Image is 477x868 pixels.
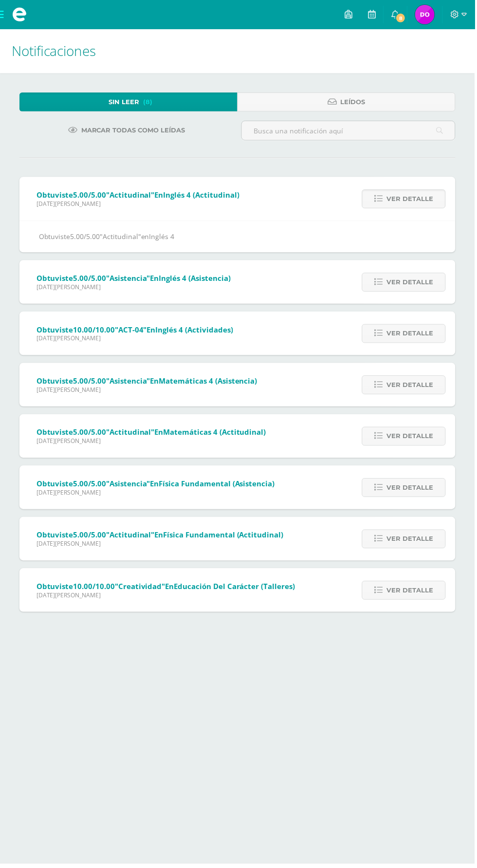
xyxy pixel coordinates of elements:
[115,584,166,594] span: "Creatividad"
[37,326,234,336] span: Obtuviste en
[342,93,367,111] span: Leídos
[388,378,435,396] span: Ver detalle
[37,275,232,284] span: Obtuviste en
[82,122,186,140] span: Marcar todas como leídas
[37,491,276,499] span: [DATE][PERSON_NAME]
[388,584,435,602] span: Ver detalle
[107,378,151,388] span: "Asistencia"
[37,191,240,201] span: Obtuviste en
[73,533,107,542] span: 5.00/5.00
[100,233,142,242] span: "Actitudinal"
[388,191,435,209] span: Ver detalle
[37,429,267,439] span: Obtuviste en
[388,481,435,499] span: Ver detalle
[107,429,155,439] span: "Actitudinal"
[156,326,234,336] span: Inglés 4 (Actividades)
[107,191,155,201] span: "Actitudinal"
[397,13,408,23] span: 8
[144,93,153,111] span: (8)
[160,275,232,284] span: Inglés 4 (Asistencia)
[388,429,435,447] span: Ver detalle
[160,481,276,491] span: Física Fundamental (Asistencia)
[160,378,258,388] span: Matemáticas 4 (Asistencia)
[37,388,258,396] span: [DATE][PERSON_NAME]
[37,284,232,293] span: [DATE][PERSON_NAME]
[107,481,151,491] span: "Asistencia"
[388,326,435,344] span: Ver detalle
[37,533,285,542] span: Obtuviste en
[73,275,107,284] span: 5.00/5.00
[73,584,115,594] span: 10.00/10.00
[107,533,155,542] span: "Actitudinal"
[164,429,267,439] span: Matemáticas 4 (Actitudinal)
[37,378,258,388] span: Obtuviste en
[71,233,100,242] span: 5.00/5.00
[243,122,457,141] input: Busca una notificación aquí
[56,121,198,140] a: Marcar todas como leídas
[73,326,115,336] span: 10.00/10.00
[12,42,96,60] span: Notificaciones
[164,533,285,542] span: Física Fundamental (Actitudinal)
[37,584,296,594] span: Obtuviste en
[37,201,240,209] span: [DATE][PERSON_NAME]
[73,429,107,439] span: 5.00/5.00
[115,326,147,336] span: "ACT-04"
[73,481,107,491] span: 5.00/5.00
[238,93,458,112] a: Leídos
[19,93,238,112] a: Sin leer(8)
[73,378,107,388] span: 5.00/5.00
[37,439,267,447] span: [DATE][PERSON_NAME]
[39,232,438,244] div: Obtuviste en
[388,275,435,293] span: Ver detalle
[150,233,175,242] span: Inglés 4
[417,5,437,24] img: 46ad714cfab861a726726716359132be.png
[164,191,240,201] span: Inglés 4 (Actitudinal)
[37,481,276,491] span: Obtuviste en
[175,584,296,594] span: Educación del carácter (Talleres)
[37,542,285,551] span: [DATE][PERSON_NAME]
[107,275,151,284] span: "Asistencia"
[388,533,435,551] span: Ver detalle
[73,191,107,201] span: 5.00/5.00
[37,594,296,602] span: [DATE][PERSON_NAME]
[37,336,234,344] span: [DATE][PERSON_NAME]
[110,93,140,111] span: Sin leer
